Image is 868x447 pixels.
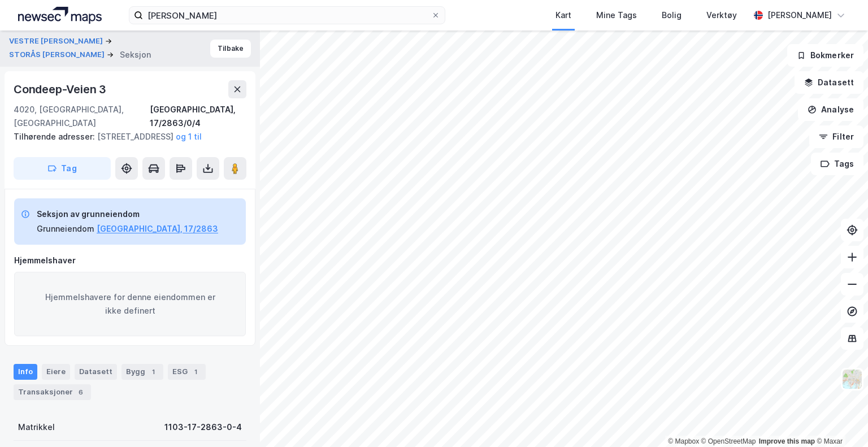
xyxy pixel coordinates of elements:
div: Seksjon [120,48,151,62]
div: Verktøy [706,8,737,22]
a: Improve this map [759,437,815,445]
div: 4020, [GEOGRAPHIC_DATA], [GEOGRAPHIC_DATA] [14,103,150,130]
button: Tilbake [210,40,251,58]
div: Transaksjoner [14,384,91,400]
div: Grunneiendom [37,222,94,236]
button: Bokmerker [787,44,863,67]
div: Eiere [42,364,70,380]
button: Tags [811,153,863,175]
div: Hjemmelshaver [14,254,246,267]
button: Filter [809,125,863,148]
input: Søk på adresse, matrikkel, gårdeiere, leietakere eller personer [143,7,431,24]
a: OpenStreetMap [701,437,756,445]
button: [GEOGRAPHIC_DATA], 17/2863 [97,222,218,236]
div: 1 [190,366,201,377]
div: [GEOGRAPHIC_DATA], 17/2863/0/4 [150,103,246,130]
div: Datasett [75,364,117,380]
span: Tilhørende adresser: [14,132,97,141]
div: Bolig [662,8,682,22]
iframe: Chat Widget [811,393,868,447]
div: 1103-17-2863-0-4 [164,420,242,434]
div: Condeep-Veien 3 [14,80,108,98]
div: Kart [555,8,571,22]
button: Datasett [795,71,863,94]
div: 1 [147,366,159,377]
div: Mine Tags [596,8,637,22]
div: Hjemmelshavere for denne eiendommen er ikke definert [14,272,246,336]
div: [STREET_ADDRESS] [14,130,237,144]
img: Z [841,368,863,390]
div: Info [14,364,37,380]
div: 6 [75,387,86,398]
div: [PERSON_NAME] [767,8,832,22]
a: Mapbox [668,437,699,445]
div: Matrikkel [18,420,55,434]
button: Tag [14,157,111,180]
div: Seksjon av grunneiendom [37,207,218,221]
div: ESG [168,364,206,380]
div: Bygg [121,364,163,380]
button: VESTRE [PERSON_NAME] [9,36,105,47]
div: Kontrollprogram for chat [811,393,868,447]
button: Analyse [798,98,863,121]
button: STORÅS [PERSON_NAME] [9,49,107,60]
img: logo.a4113a55bc3d86da70a041830d287a7e.svg [18,7,102,24]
